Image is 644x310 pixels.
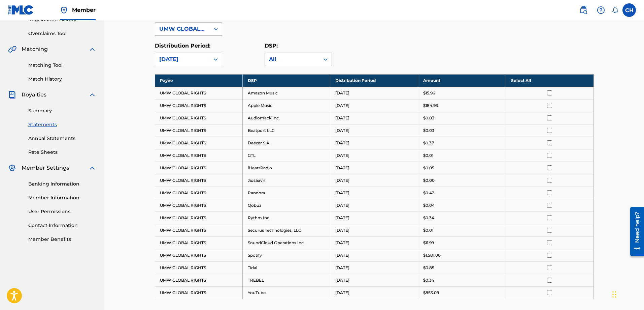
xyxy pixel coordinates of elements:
th: Payee [155,74,243,87]
a: Match History [28,76,96,83]
p: $0.03 [423,115,434,121]
p: $0.37 [423,140,434,146]
a: Statements [28,121,96,128]
div: Help [594,3,608,17]
td: UMW GLOBAL RIGHTS [155,187,243,199]
td: Apple Music [242,99,330,112]
td: SoundCloud Operations Inc. [242,236,330,249]
img: expand [88,91,96,99]
td: UMW GLOBAL RIGHTS [155,224,243,236]
div: All [269,55,315,63]
td: UMW GLOBAL RIGHTS [155,274,243,286]
td: [DATE] [330,99,418,112]
p: $0.01 [423,227,433,233]
td: UMW GLOBAL RIGHTS [155,124,243,137]
a: Matching Tool [28,62,96,69]
td: GTL [242,149,330,162]
td: UMW GLOBAL RIGHTS [155,137,243,149]
td: [DATE] [330,112,418,124]
td: Securus Technologies, LLC [242,224,330,236]
div: Widget de chat [610,278,644,310]
a: Contact Information [28,222,96,229]
span: Royalties [22,91,46,99]
td: Rythm Inc. [242,212,330,224]
p: $1,581.00 [423,252,441,258]
td: UMW GLOBAL RIGHTS [155,112,243,124]
th: DSP [242,74,330,87]
td: [DATE] [330,149,418,162]
td: [DATE] [330,162,418,174]
a: Summary [28,107,96,114]
iframe: Resource Center [625,204,644,259]
a: Public Search [577,3,590,17]
a: Rate Sheets [28,149,96,156]
a: User Permissions [28,208,96,215]
a: Member Information [28,194,96,201]
p: $0.03 [423,128,434,134]
p: $0.34 [423,277,434,283]
a: Banking Information [28,180,96,188]
td: [DATE] [330,286,418,299]
img: help [597,6,605,14]
td: YouTube [242,286,330,299]
label: DSP: [265,43,278,49]
td: UMW GLOBAL RIGHTS [155,99,243,112]
td: [DATE] [330,187,418,199]
p: $11.99 [423,240,434,246]
td: [DATE] [330,236,418,249]
td: Deezer S.A. [242,137,330,149]
td: UMW GLOBAL RIGHTS [155,149,243,162]
div: [DATE] [159,55,206,63]
a: Member Benefits [28,236,96,243]
td: Tidal [242,261,330,274]
td: Spotify [242,249,330,261]
td: UMW GLOBAL RIGHTS [155,236,243,249]
td: Amazon Music [242,87,330,99]
td: UMW GLOBAL RIGHTS [155,261,243,274]
div: UMW GLOBAL RIGHTS [159,25,206,33]
td: [DATE] [330,261,418,274]
td: UMW GLOBAL RIGHTS [155,174,243,187]
td: UMW GLOBAL RIGHTS [155,249,243,261]
td: [DATE] [330,124,418,137]
td: [DATE] [330,199,418,212]
a: Annual Statements [28,135,96,142]
p: $0.85 [423,265,434,271]
th: Amount [418,74,506,87]
td: UMW GLOBAL RIGHTS [155,87,243,99]
label: Distribution Period: [155,43,210,49]
img: Top Rightsholder [60,6,68,14]
p: $0.01 [423,152,433,159]
img: MLC Logo [8,5,34,15]
td: [DATE] [330,174,418,187]
td: Audiomack Inc. [242,112,330,124]
img: search [579,6,587,14]
img: expand [88,164,96,172]
td: Qobuz [242,199,330,212]
td: UMW GLOBAL RIGHTS [155,286,243,299]
td: iHeartRadio [242,162,330,174]
td: Pandora [242,187,330,199]
th: Distribution Period [330,74,418,87]
td: Jiosaavn [242,174,330,187]
div: User Menu [622,3,636,17]
p: $15.96 [423,90,435,96]
td: UMW GLOBAL RIGHTS [155,199,243,212]
p: $0.05 [423,165,434,171]
p: $0.00 [423,177,435,184]
div: Notifications [612,7,618,13]
img: Matching [8,45,16,53]
iframe: Chat Widget [610,278,644,310]
th: Select All [506,74,594,87]
img: Member Settings [8,164,16,172]
td: [DATE] [330,137,418,149]
td: [DATE] [330,274,418,286]
span: Member [72,6,96,14]
img: Royalties [8,91,16,99]
td: Beatport LLC [242,124,330,137]
td: [DATE] [330,224,418,236]
td: [DATE] [330,212,418,224]
img: expand [88,45,96,53]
